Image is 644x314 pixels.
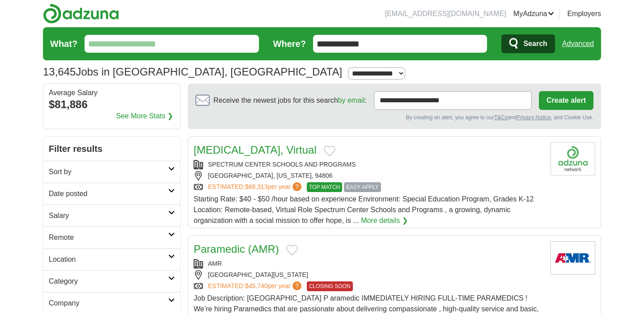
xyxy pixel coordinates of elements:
button: Search [501,34,555,53]
h2: Category [49,276,168,287]
a: See More Stats ❯ [116,111,174,121]
a: Category [43,270,180,292]
a: Date posted [43,183,180,205]
a: ESTIMATED:$45,740per year? [208,281,303,291]
a: Salary [43,205,180,226]
li: [EMAIL_ADDRESS][DOMAIN_NAME] [385,8,506,19]
a: Advanced [562,35,594,53]
a: Company [43,292,180,314]
a: by email [338,96,365,104]
a: T&Cs [494,114,508,121]
span: $68,313 [245,183,268,190]
span: ? [292,281,301,290]
a: MyAdzuna [513,8,555,19]
a: AMR [208,260,222,267]
label: Where? [273,37,306,50]
button: Create alert [539,91,593,110]
a: Sort by [43,161,180,183]
h2: Sort by [49,167,168,177]
a: Employers [567,8,601,19]
span: ? [292,182,301,191]
span: 13,645 [43,64,76,80]
div: $81,886 [49,96,175,113]
span: CLOSING SOON [307,281,353,291]
button: Add to favorite jobs [286,245,298,255]
div: [GEOGRAPHIC_DATA][US_STATE] [194,270,543,280]
h2: Remote [49,232,168,243]
h2: Company [49,298,168,309]
h2: Salary [49,210,168,221]
button: Add to favorite jobs [324,146,335,156]
span: Receive the newest jobs for this search : [213,95,366,106]
h2: Location [49,254,168,265]
a: Privacy Notice [517,114,551,121]
span: EASY APPLY [344,182,381,192]
div: [GEOGRAPHIC_DATA], [US_STATE], 94806 [194,171,543,180]
h2: Date posted [49,188,168,199]
img: Company logo [551,142,595,176]
a: Location [43,248,180,270]
a: Paramedic (AMR) [194,243,279,255]
div: SPECTRUM CENTER SCHOOLS AND PROGRAMS [194,160,543,169]
div: Average Salary [49,89,175,96]
h2: Filter results [43,137,180,161]
a: [MEDICAL_DATA], Virtual [194,144,317,156]
h1: Jobs in [GEOGRAPHIC_DATA], [GEOGRAPHIC_DATA] [43,66,342,78]
a: More details ❯ [361,215,408,226]
a: ESTIMATED:$68,313per year? [208,182,303,192]
div: By creating an alert, you agree to our and , and Cookie Use. [195,113,593,121]
img: Adzuna logo [43,4,119,24]
label: What? [50,37,77,50]
span: TOP MATCH [307,182,342,192]
span: Search [523,35,547,53]
span: Starting Rate: $40 - $50 /hour based on experience Environment: Special Education Program, Grades... [194,195,534,224]
span: $45,740 [245,282,268,289]
img: AMR logo [551,241,595,275]
a: Remote [43,226,180,248]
